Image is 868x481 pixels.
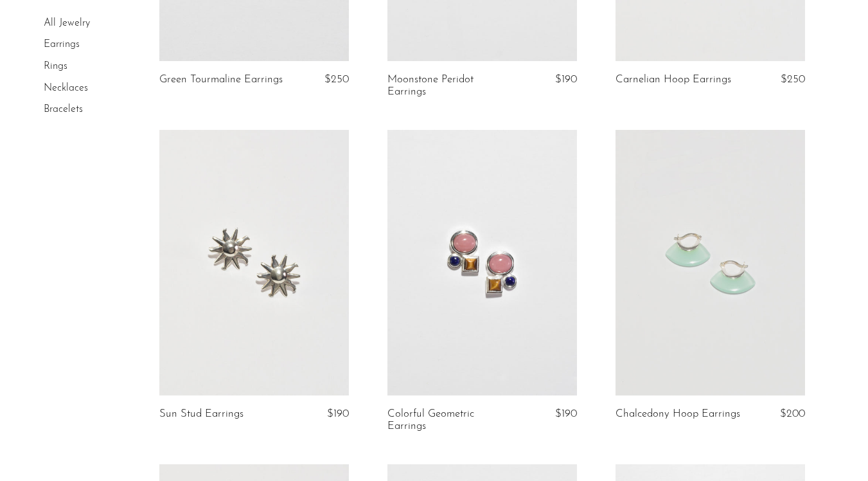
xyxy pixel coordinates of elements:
[159,408,244,420] a: Sun Stud Earrings
[324,74,349,85] span: $250
[781,74,805,85] span: $250
[387,408,513,432] a: Colorful Geometric Earrings
[44,61,67,71] a: Rings
[44,40,80,50] a: Earrings
[780,408,805,419] span: $200
[387,74,513,98] a: Moonstone Peridot Earrings
[327,408,349,419] span: $190
[44,104,83,114] a: Bracelets
[159,74,283,86] a: Green Tourmaline Earrings
[616,74,731,86] a: Carnelian Hoop Earrings
[44,83,88,93] a: Necklaces
[555,74,577,85] span: $190
[616,408,740,420] a: Chalcedony Hoop Earrings
[44,18,90,28] a: All Jewelry
[555,408,577,419] span: $190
